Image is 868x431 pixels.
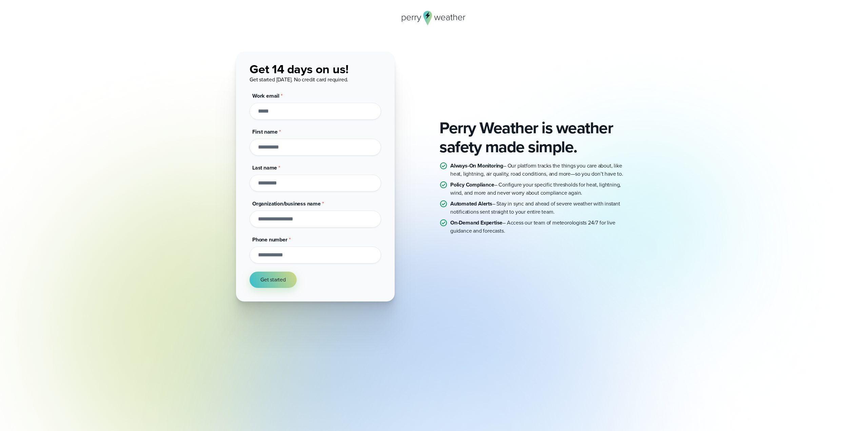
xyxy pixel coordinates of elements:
p: – Stay in sync and ahead of severe weather with instant notifications sent straight to your entir... [450,200,632,216]
p: – Configure your specific thresholds for heat, lightning, wind, and more and never worry about co... [450,181,632,197]
strong: Policy Compliance [450,181,494,189]
span: Get 14 days on us! [250,60,348,78]
strong: Always-On Monitoring [450,162,503,170]
p: – Access our team of meteorologists 24/7 for live guidance and forecasts. [450,219,632,235]
h2: Perry Weather is weather safety made simple. [439,118,632,156]
span: Organization/business name [252,200,321,208]
span: Work email [252,92,279,100]
span: Get started [260,276,286,284]
strong: Automated Alerts [450,200,492,208]
strong: On-Demand Expertise [450,219,502,227]
span: Phone number [252,236,288,243]
button: Get started [250,272,297,288]
p: – Our platform tracks the things you care about, like heat, lightning, air quality, road conditio... [450,162,632,178]
span: First name [252,128,278,136]
span: Get started [DATE]. No credit card required. [250,76,348,83]
span: Last name [252,164,277,172]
